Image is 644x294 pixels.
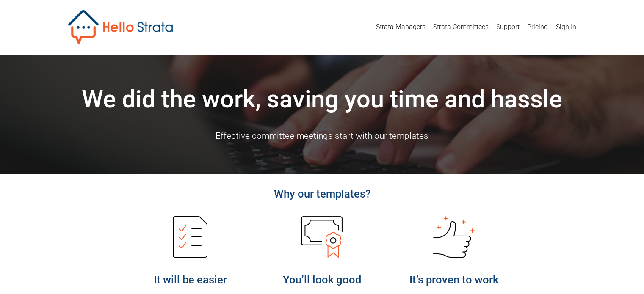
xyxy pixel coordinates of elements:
[68,128,576,144] p: Effective committee meetings start with our templates
[68,84,576,115] h1: We did the work, saving you time and hassle
[132,187,513,201] h4: Why our templates?
[433,20,489,34] a: Strata Committees
[496,20,520,34] a: Support
[263,272,381,287] h4: You’ll look good
[376,20,426,34] a: Strata Managers
[132,272,249,287] h4: It will be easier
[395,272,512,287] h4: It’s proven to work
[68,10,173,44] img: Hello Strata
[527,20,548,34] a: Pricing
[556,20,576,34] a: Sign In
